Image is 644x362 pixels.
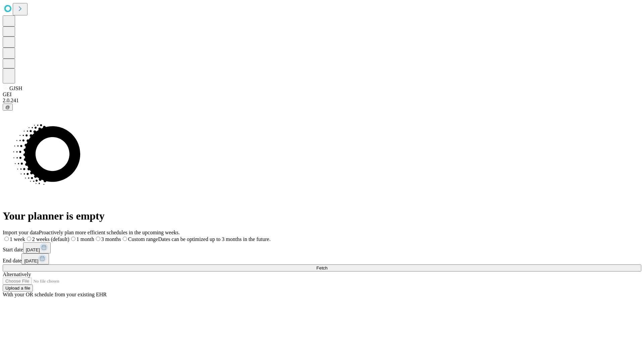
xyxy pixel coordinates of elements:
span: Alternatively [3,271,31,277]
div: Start date [3,242,641,253]
span: Import your data [3,230,39,235]
span: [DATE] [26,247,40,252]
button: [DATE] [23,242,51,253]
span: Dates can be optimized up to 3 months in the future. [158,236,270,242]
span: Fetch [316,265,327,270]
input: 3 months [96,237,100,241]
span: @ [5,105,10,110]
span: 2 weeks (default) [32,236,69,242]
button: Upload a file [3,285,33,292]
div: GEI [3,92,641,98]
span: [DATE] [24,258,38,263]
div: End date [3,253,641,264]
input: Custom rangeDates can be optimized up to 3 months in the future. [123,237,127,241]
span: 1 week [10,236,25,242]
h1: Your planner is empty [3,210,641,222]
span: Custom range [128,236,158,242]
input: 1 month [71,237,75,241]
span: With your OR schedule from your existing EHR [3,292,107,297]
button: Fetch [3,264,641,271]
button: @ [3,104,13,111]
button: [DATE] [21,253,49,264]
span: Proactively plan more efficient schedules in the upcoming weeks. [39,230,180,235]
input: 2 weeks (default) [27,237,31,241]
div: 2.0.241 [3,98,641,104]
span: 1 month [76,236,94,242]
input: 1 week [4,237,9,241]
span: GJSH [9,85,22,91]
span: 3 months [101,236,121,242]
